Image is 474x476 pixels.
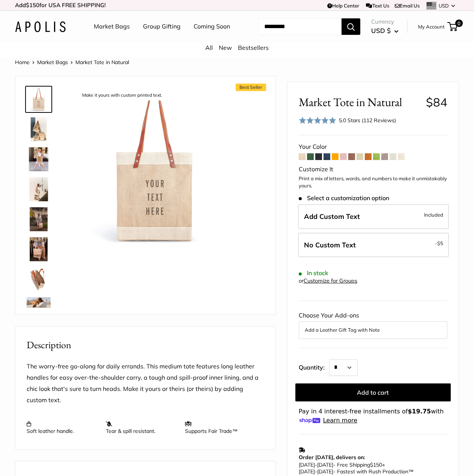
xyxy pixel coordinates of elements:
[339,116,396,124] div: 5.0 Stars (112 Reviews)
[342,18,360,35] button: Search
[371,27,391,34] span: USD $
[299,454,365,461] strong: Order [DATE], delivers on:
[27,147,51,171] img: Market Tote in Natural
[25,116,52,143] a: description_The Original Market bag in its 4 native styles
[27,177,51,201] img: description_Effortless style that elevates every moment
[238,44,269,51] a: Bestsellers
[295,383,451,401] button: Add to cart
[185,421,257,434] p: Supports Fair Trade™
[26,1,39,9] span: $150
[437,240,443,246] span: $5
[299,115,396,126] div: 5.0 Stars (112 Reviews)
[78,90,166,100] div: Make it yours with custom printed text.
[219,44,232,51] a: New
[299,461,444,475] p: - Free Shipping +
[299,141,447,153] div: Your Color
[304,212,360,221] span: Add Custom Text
[236,84,266,91] span: Best Seller
[299,164,447,175] div: Customize It
[194,21,230,32] a: Coming Soon
[455,19,463,27] span: 0
[371,25,399,37] button: USD $
[305,325,441,334] button: Add a Leather Gift Tag with Note
[299,175,447,190] p: Print a mix of letters, words, and numbers to make it unmistakably yours.
[299,276,357,286] div: or
[299,468,315,475] span: [DATE]
[366,3,389,9] a: Text Us
[15,21,66,32] img: Apolis
[27,117,51,141] img: description_The Original Market bag in its 4 native styles
[15,57,129,67] nav: Breadcrumb
[27,421,98,434] p: Soft leather handle.
[143,21,181,32] a: Group Gifting
[27,267,51,291] img: description_Water resistant inner liner.
[448,22,457,31] a: 0
[317,461,333,468] span: [DATE]
[75,59,129,66] span: Market Tote in Natural
[258,18,342,35] input: Search...
[317,468,333,475] span: [DATE]
[315,468,317,475] span: -
[299,269,328,277] span: In stock
[299,310,447,338] div: Choose Your Add-ons
[15,59,30,66] a: Home
[304,241,356,249] span: No Custom Text
[25,296,52,323] a: Market Tote in Natural
[327,3,359,9] a: Help Center
[25,86,52,113] a: description_Make it yours with custom printed text.
[25,206,52,233] a: Market Tote in Natural
[25,236,52,263] a: Market Tote in Natural
[435,239,443,248] span: -
[371,16,399,27] span: Currency
[106,421,178,434] p: Tear & spill resistant.
[299,468,414,475] span: - Fastest with Rush Production™
[25,266,52,293] a: description_Water resistant inner liner.
[298,204,449,229] label: Add Custom Text
[299,95,420,109] span: Market Tote in Natural
[299,461,315,468] span: [DATE]
[27,297,51,321] img: Market Tote in Natural
[299,195,389,202] span: Select a customization option
[27,237,51,261] img: Market Tote in Natural
[27,207,51,231] img: Market Tote in Natural
[27,87,51,111] img: description_Make it yours with custom printed text.
[439,3,449,9] span: USD
[299,357,329,376] label: Quantity:
[94,21,130,32] a: Market Bags
[27,361,264,406] p: The worry-free go-along for daily errands. This medium tote features long leather handles for eas...
[27,338,264,352] h2: Description
[304,277,357,284] a: Customize for Groups
[25,176,52,203] a: description_Effortless style that elevates every moment
[37,59,68,66] a: Market Bags
[418,22,445,31] a: My Account
[370,461,382,468] span: $150
[25,146,52,173] a: Market Tote in Natural
[395,3,420,9] a: Email Us
[75,87,234,245] img: description_Make it yours with custom printed text.
[298,233,449,257] label: Leave Blank
[424,210,443,219] span: Included
[315,461,317,468] span: -
[205,44,213,51] a: All
[426,95,447,109] span: $84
